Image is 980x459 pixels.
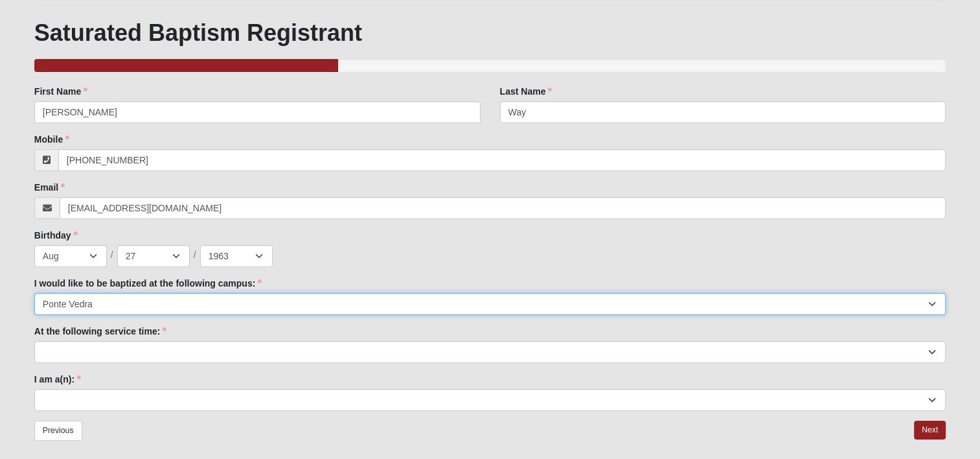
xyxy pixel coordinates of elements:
[34,85,87,98] label: First Name
[194,248,196,263] span: /
[34,421,82,441] a: Previous
[500,85,553,98] label: Last Name
[34,373,81,386] label: I am a(n):
[34,325,166,338] label: At the following service time:
[34,181,65,194] label: Email
[34,229,78,242] label: Birthday
[34,19,946,47] h1: Saturated Baptism Registrant
[34,133,69,146] label: Mobile
[34,277,262,290] label: I would like to be baptized at the following campus:
[914,421,946,440] a: Next
[111,248,113,263] span: /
